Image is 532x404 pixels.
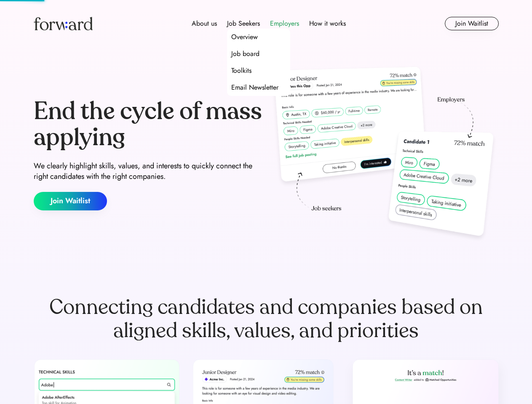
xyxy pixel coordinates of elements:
[231,32,258,42] div: Overview
[445,17,499,30] button: Join Waitlist
[231,66,251,76] div: Toolkits
[34,295,499,343] div: Connecting candidates and companies based on aligned skills, values, and priorities
[34,98,263,150] div: End the cycle of mass applying
[309,19,346,29] div: How it works
[231,82,278,93] div: Email Newsletter
[34,17,93,30] img: Forward logo
[192,19,217,29] div: About us
[231,49,259,59] div: Job board
[270,64,499,245] img: hero-image.png
[227,19,260,29] div: Job Seekers
[34,192,107,210] button: Join Waitlist
[270,19,299,29] div: Employers
[34,161,263,182] div: We clearly highlight skills, values, and interests to quickly connect the right candidates with t...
